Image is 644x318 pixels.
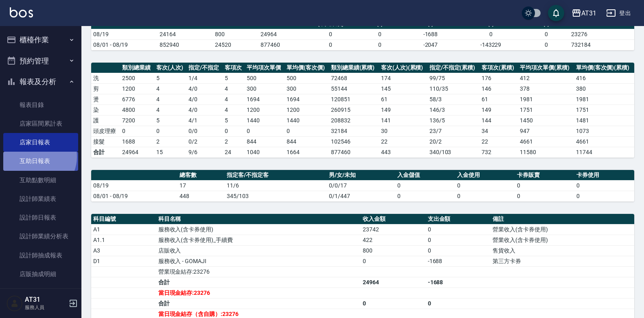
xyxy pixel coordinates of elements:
td: 0 [574,191,634,201]
td: 燙 [91,94,120,105]
td: 1200 [245,105,285,115]
td: 0 [361,298,426,309]
div: AT31 [581,8,596,18]
td: 340/103 [427,147,480,157]
td: 08/01 - 08/19 [91,39,158,50]
a: 報表目錄 [3,96,78,114]
td: 0 [245,126,285,136]
td: 0 [515,180,575,191]
td: 176 [480,73,518,83]
td: 443 [379,147,427,157]
button: 客戶管理 [3,287,78,308]
td: 0 [426,224,491,235]
td: 4 / 0 [186,83,223,94]
td: 店販收入 [156,245,361,256]
th: 類別總業績(累積) [329,63,379,73]
td: 4 / 0 [186,105,223,115]
td: 24164 [158,29,213,39]
button: save [548,5,564,21]
td: 5 [223,115,245,126]
a: 店家區間累計表 [3,114,78,133]
td: 0 [223,126,245,136]
td: 當日現金結存:23276 [156,288,361,298]
td: 頭皮理療 [91,126,120,136]
td: 0 [285,126,329,136]
td: 0 [426,298,491,309]
td: 營業現金結存:23276 [156,266,361,277]
td: 合計 [156,277,361,288]
td: 110 / 35 [427,83,480,94]
th: 科目編號 [91,214,156,224]
td: 844 [245,136,285,147]
td: 11744 [574,147,634,157]
td: 22 [379,136,427,147]
td: 32184 [329,126,379,136]
td: 380 [574,83,634,94]
td: 0 / 2 [186,136,223,147]
td: 0 [515,191,575,201]
button: 櫃檯作業 [3,29,78,50]
td: 1981 [574,94,634,105]
td: 947 [518,126,574,136]
td: 4 [223,105,245,115]
td: A1.1 [91,235,156,245]
td: 4 / 1 [186,115,223,126]
td: 877460 [329,147,379,157]
td: 0 [524,29,569,39]
td: 412 [518,73,574,83]
th: 指定客/不指定客 [225,170,327,181]
td: 1073 [574,126,634,136]
td: 0/0/17 [327,180,396,191]
td: 136 / 5 [427,115,480,126]
td: 0 [154,126,186,136]
td: 345/103 [225,191,327,201]
a: 互助日報表 [3,152,78,170]
td: 4 [154,83,186,94]
td: 877460 [258,39,304,50]
table: a dense table [91,10,634,50]
td: 0 [455,191,515,201]
td: 72468 [329,73,379,83]
th: 男/女/未知 [327,170,396,181]
td: 接髮 [91,136,120,147]
td: 844 [285,136,329,147]
th: 指定/不指定 [186,63,223,73]
td: 1450 [518,115,574,126]
th: 類別總業績 [120,63,154,73]
td: 17 [177,180,225,191]
td: 732 [480,147,518,157]
td: 1688 [120,136,154,147]
td: 1440 [245,115,285,126]
td: D1 [91,256,156,266]
td: 146 / 3 [427,105,480,115]
td: 300 [285,83,329,94]
td: 99 / 75 [427,73,480,83]
td: 剪 [91,83,120,94]
td: 1664 [285,147,329,157]
th: 科目名稱 [156,214,361,224]
td: 0 [426,235,491,245]
td: 0/1/447 [327,191,396,201]
td: 0 [395,191,455,201]
td: 800 [361,245,426,256]
td: 1 / 4 [186,73,223,83]
td: 20 / 2 [427,136,480,147]
td: 58 / 3 [427,94,480,105]
td: 852940 [158,39,213,50]
td: 4 [223,83,245,94]
button: AT31 [568,5,600,22]
th: 平均項次單價(累積) [518,63,574,73]
td: 5 [154,73,186,83]
td: 7200 [120,115,154,126]
td: 0 [524,39,569,50]
td: 4661 [574,136,634,147]
td: 染 [91,105,120,115]
th: 客項次(累積) [480,63,518,73]
td: 服務收入(含卡券使用)_手續費 [156,235,361,245]
th: 指定/不指定(累積) [427,63,480,73]
td: 0 / 0 [186,126,223,136]
td: 第三方卡券 [491,256,634,266]
td: 服務收入 - GOMAJI [156,256,361,266]
th: 支出金額 [426,214,491,224]
td: 500 [285,73,329,83]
